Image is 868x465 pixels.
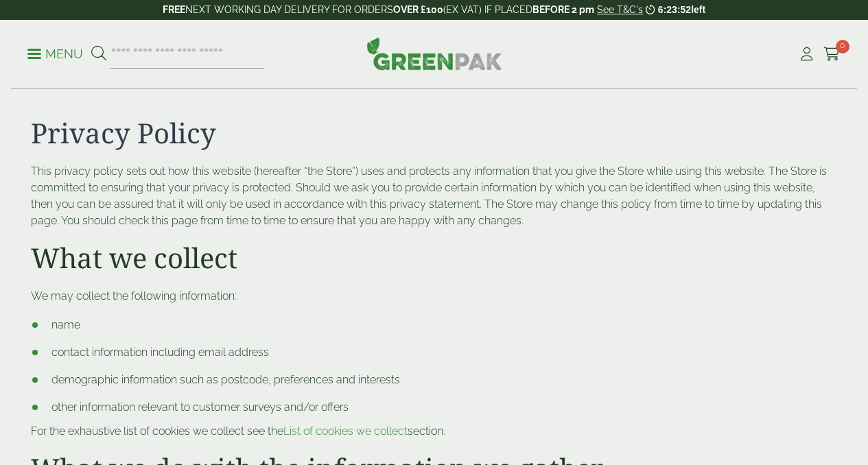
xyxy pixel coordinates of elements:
li: other information relevant to customer surveys and/or offers [31,399,838,416]
i: Cart [823,47,841,61]
span: 6:23:52 [658,4,691,15]
li: name [31,317,838,333]
span: 0 [836,40,849,53]
a: Menu [27,46,83,60]
li: contact information including email address [31,344,838,361]
strong: BEFORE 2 pm [532,4,594,15]
a: List of cookies we collect [283,425,408,438]
strong: FREE [163,4,185,15]
p: This privacy policy sets out how this website (hereafter “the Store”) uses and protects any infor... [31,163,838,229]
li: demographic information such as postcode, preferences and interests [31,372,838,388]
a: 0 [823,44,841,64]
p: We may collect the following information: [31,288,838,305]
span: left [691,4,705,15]
a: See T&C's [597,4,643,15]
strong: OVER £100 [393,4,443,15]
h1: Privacy Policy [31,117,838,150]
p: Menu [27,46,83,62]
i: My Account [798,47,815,61]
h2: What we collect [31,241,838,274]
p: For the exhaustive list of cookies we collect see the section. [31,423,838,440]
img: GreenPak Supplies [366,37,502,70]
